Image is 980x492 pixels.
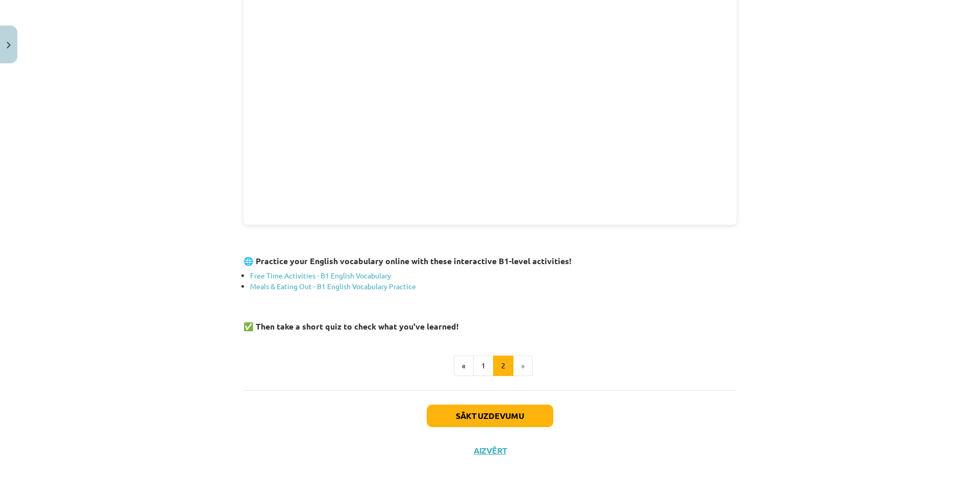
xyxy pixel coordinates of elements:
button: Aizvērt [471,446,509,456]
strong: 🌐 Practice your English vocabulary online with these interactive B1-level activities! [243,255,572,266]
img: icon-close-lesson-0947bae3869378f0d4975bcd49f059093ad1ed9edebbc8119c70593378902aed.svg [7,42,11,49]
button: Sākt uzdevumu [427,405,553,427]
a: Free Time Activities - B1 English Vocabulary [250,271,391,280]
button: « [454,356,474,376]
button: 1 [473,356,494,376]
nav: Page navigation example [243,356,737,376]
button: 2 [493,356,513,376]
strong: ✅ Then take a short quiz to check what you've learned! [243,321,459,332]
a: Meals & Eating Out - B1 English Vocabulary Practice [250,282,416,291]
